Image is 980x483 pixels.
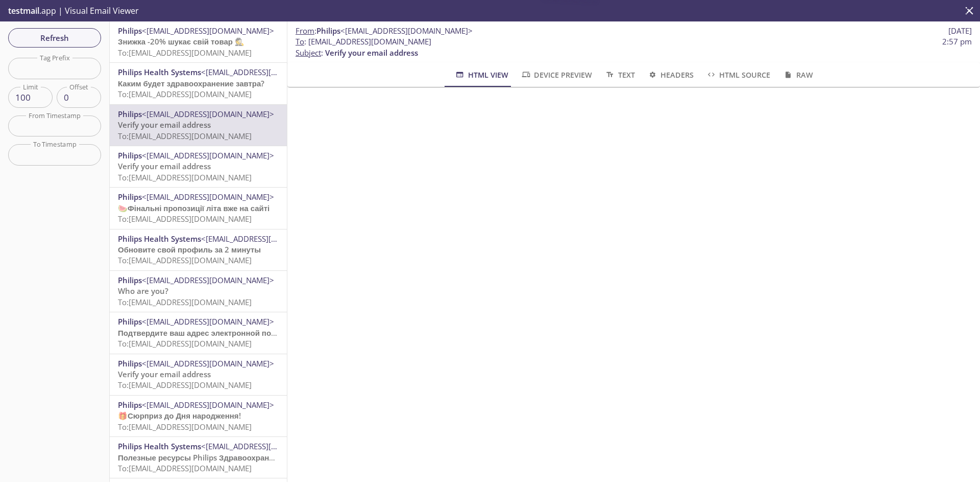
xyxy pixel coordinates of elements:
span: Verify your email address [118,369,211,379]
span: Philips [118,275,142,285]
div: Philips Health Systems<[EMAIL_ADDRESS][DOMAIN_NAME]>Полезные ресурсы Philips ЗдравоохранениеTo:[E... [110,437,287,478]
div: Philips<[EMAIL_ADDRESS][DOMAIN_NAME]>🍉Фінальні пропозиції літа вже на сайтіTo:[EMAIL_ADDRESS][DOM... [110,188,287,228]
span: Philips Health Systems [118,67,201,77]
span: <[EMAIL_ADDRESS][DOMAIN_NAME]> [201,441,333,451]
span: Знижка -20% шукає свій товар 🕵️ [118,36,244,47]
span: testmail [8,5,39,16]
span: Philips [118,109,142,119]
div: Philips Health Systems<[EMAIL_ADDRESS][DOMAIN_NAME]>Обновите свой профиль за 2 минутыTo:[EMAIL_AD... [110,229,287,270]
span: <[EMAIL_ADDRESS][DOMAIN_NAME]> [142,275,274,285]
span: Device Preview [521,68,592,81]
span: Philips [118,192,142,202]
div: Philips<[EMAIL_ADDRESS][DOMAIN_NAME]>Verify your email addressTo:[EMAIL_ADDRESS][DOMAIN_NAME] [110,146,287,187]
span: HTML Source [706,68,770,81]
p: : [296,36,972,58]
div: Philips<[EMAIL_ADDRESS][DOMAIN_NAME]>Verify your email addressTo:[EMAIL_ADDRESS][DOMAIN_NAME] [110,105,287,146]
span: To: [EMAIL_ADDRESS][DOMAIN_NAME] [118,463,252,473]
span: Philips [118,358,142,369]
span: Who are you? [118,286,168,296]
div: Philips<[EMAIL_ADDRESS][DOMAIN_NAME]>Подтвердите ваш адрес электронной почтыTo:[EMAIL_ADDRESS][DO... [110,312,287,353]
span: 2:57 pm [942,36,972,47]
span: Philips Health Systems [118,441,201,451]
span: Raw [782,68,813,81]
div: Philips<[EMAIL_ADDRESS][DOMAIN_NAME]>Знижка -20% шукає свій товар 🕵️To:[EMAIL_ADDRESS][DOMAIN_NAME] [110,21,287,62]
span: Verify your email address [325,48,418,58]
span: Philips Health Systems [118,234,201,244]
button: Refresh [8,28,101,48]
span: <[EMAIL_ADDRESS][DOMAIN_NAME]> [142,26,274,36]
span: Text [604,68,634,81]
span: <[EMAIL_ADDRESS][DOMAIN_NAME]> [142,316,274,327]
span: Philips [118,400,142,410]
div: Philips<[EMAIL_ADDRESS][DOMAIN_NAME]>🎁Сюрприз до Дня народження!To:[EMAIL_ADDRESS][DOMAIN_NAME] [110,396,287,436]
span: Headers [647,68,694,81]
span: From [296,26,314,36]
span: To: [EMAIL_ADDRESS][DOMAIN_NAME] [118,89,252,99]
span: <[EMAIL_ADDRESS][DOMAIN_NAME]> [142,192,274,202]
span: <[EMAIL_ADDRESS][DOMAIN_NAME]> [142,109,274,119]
span: To: [EMAIL_ADDRESS][DOMAIN_NAME] [118,255,252,265]
span: 🍉Фінальні пропозиції літа вже на сайті [118,203,269,213]
span: Philips [118,26,142,36]
span: <[EMAIL_ADDRESS][DOMAIN_NAME]> [142,400,274,410]
span: HTML View [454,68,508,81]
span: To: [EMAIL_ADDRESS][DOMAIN_NAME] [118,380,252,390]
span: <[EMAIL_ADDRESS][DOMAIN_NAME]> [142,150,274,160]
span: Philips [118,150,142,160]
span: Verify your email address [118,120,211,130]
div: Philips Health Systems<[EMAIL_ADDRESS][DOMAIN_NAME]>Каким будет здравоохранение завтра?To:[EMAIL_... [110,63,287,104]
div: Philips<[EMAIL_ADDRESS][DOMAIN_NAME]>Who are you?To:[EMAIL_ADDRESS][DOMAIN_NAME] [110,271,287,312]
span: To [296,36,304,47]
span: : [296,26,473,36]
span: To: [EMAIL_ADDRESS][DOMAIN_NAME] [118,172,252,182]
span: <[EMAIL_ADDRESS][DOMAIN_NAME]> [142,358,274,369]
span: To: [EMAIL_ADDRESS][DOMAIN_NAME] [118,131,252,141]
span: Philips [118,316,142,327]
span: [DATE] [948,26,972,36]
span: Philips [316,26,340,36]
div: Philips<[EMAIL_ADDRESS][DOMAIN_NAME]>Verify your email addressTo:[EMAIL_ADDRESS][DOMAIN_NAME] [110,354,287,395]
span: <[EMAIL_ADDRESS][DOMAIN_NAME]> [201,67,333,77]
span: Subject [296,48,321,58]
span: Каким будет здравоохранение завтра? [118,78,264,88]
span: To: [EMAIL_ADDRESS][DOMAIN_NAME] [118,48,252,58]
span: To: [EMAIL_ADDRESS][DOMAIN_NAME] [118,297,252,307]
span: Refresh [16,31,93,44]
span: <[EMAIL_ADDRESS][DOMAIN_NAME]> [340,26,473,36]
span: Обновите свой профиль за 2 минуты [118,244,261,255]
span: To: [EMAIL_ADDRESS][DOMAIN_NAME] [118,214,252,224]
span: Подтвердите ваш адрес электронной почты [118,328,286,338]
span: Verify your email address [118,161,211,171]
span: : [EMAIL_ADDRESS][DOMAIN_NAME] [296,36,431,47]
span: <[EMAIL_ADDRESS][DOMAIN_NAME]> [201,234,333,244]
span: Полезные ресурсы Philips Здравоохранение [118,452,287,463]
span: 🎁Сюрприз до Дня народження! [118,410,241,421]
span: To: [EMAIL_ADDRESS][DOMAIN_NAME] [118,338,252,349]
span: To: [EMAIL_ADDRESS][DOMAIN_NAME] [118,422,252,432]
